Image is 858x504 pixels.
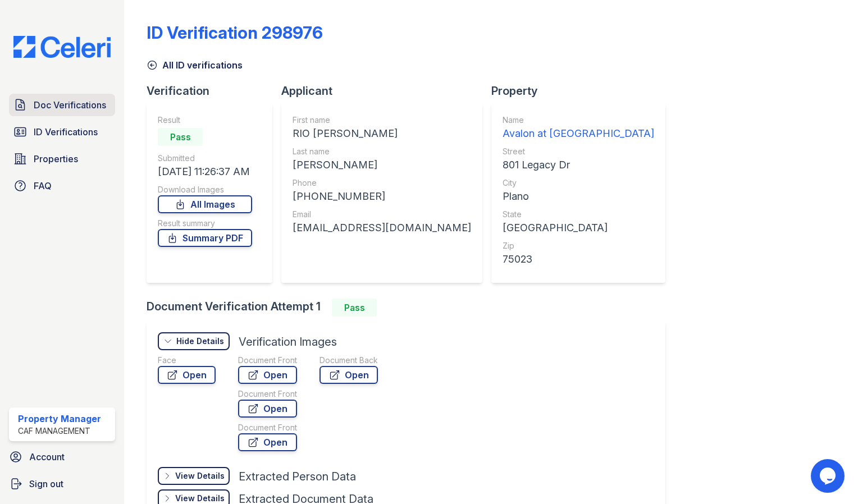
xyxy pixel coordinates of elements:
div: RIO [PERSON_NAME] [293,126,471,141]
a: Doc Verifications [9,94,115,116]
a: Summary PDF [158,229,252,247]
div: Street [503,146,654,157]
div: [EMAIL_ADDRESS][DOMAIN_NAME] [293,220,471,236]
div: Document Front [238,388,297,400]
div: Name [503,114,654,126]
span: Sign out [29,477,63,491]
div: Applicant [281,83,491,99]
a: ID Verifications [9,121,115,143]
a: Name Avalon at [GEOGRAPHIC_DATA] [503,114,654,141]
a: All Images [158,195,252,213]
div: City [503,177,654,189]
span: ID Verifications [34,125,98,139]
a: Account [4,446,120,468]
span: Properties [34,152,78,166]
div: Hide Details [176,336,224,347]
div: CAF Management [18,425,101,437]
a: Sign out [4,473,120,495]
div: Zip [503,240,654,251]
a: Open [158,366,216,384]
div: Pass [158,128,203,146]
div: View Details [175,470,225,482]
div: Submitted [158,153,252,164]
a: FAQ [9,175,115,197]
div: Extracted Person Data [239,469,356,484]
span: Doc Verifications [34,98,106,112]
span: Account [29,450,65,464]
a: Properties [9,148,115,170]
div: Document Front [238,355,297,366]
div: Result [158,114,252,126]
div: Plano [503,189,654,204]
div: View Details [175,493,225,504]
div: Document Verification Attempt 1 [147,299,674,317]
div: Download Images [158,184,252,195]
img: CE_Logo_Blue-a8612792a0a2168367f1c8372b55b34899dd931a85d93a1a3d3e32e68fde9ad4.png [4,36,120,58]
div: State [503,209,654,220]
div: Property [491,83,674,99]
a: All ID verifications [147,58,243,72]
div: [PERSON_NAME] [293,157,471,173]
div: First name [293,114,471,126]
div: Avalon at [GEOGRAPHIC_DATA] [503,126,654,141]
a: Open [320,366,378,384]
div: Property Manager [18,412,101,425]
a: Open [238,433,297,451]
div: Result summary [158,218,252,229]
div: Verification [147,83,281,99]
div: 75023 [503,251,654,267]
div: Phone [293,177,471,189]
div: [DATE] 11:26:37 AM [158,164,252,180]
span: FAQ [34,179,52,193]
div: 801 Legacy Dr [503,157,654,173]
div: ID Verification 298976 [147,22,323,43]
div: [PHONE_NUMBER] [293,189,471,204]
div: Document Front [238,422,297,433]
iframe: chat widget [811,459,847,493]
div: Pass [332,299,377,317]
a: Open [238,366,297,384]
div: Email [293,209,471,220]
div: Face [158,355,216,366]
div: Document Back [320,355,378,366]
div: Verification Images [239,334,337,350]
div: Last name [293,146,471,157]
div: [GEOGRAPHIC_DATA] [503,220,654,236]
a: Open [238,400,297,418]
